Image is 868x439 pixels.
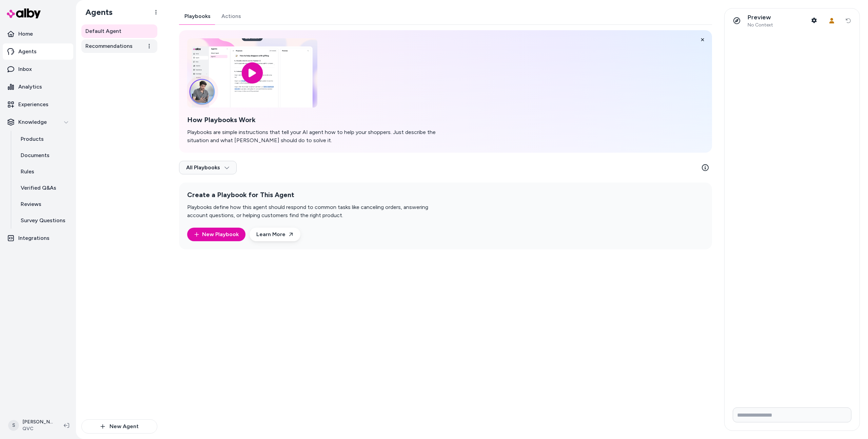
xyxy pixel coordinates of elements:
p: Rules [21,168,34,176]
a: Inbox [3,61,73,77]
span: Default Agent [85,27,121,35]
p: Analytics [18,83,42,91]
img: alby Logo [7,8,41,18]
span: S [8,420,19,431]
p: Home [18,30,33,38]
p: Playbooks define how this agent should respond to common tasks like canceling orders, answering a... [187,203,448,220]
span: QVC [22,425,53,432]
p: Playbooks are simple instructions that tell your AI agent how to help your shoppers. Just describ... [187,128,448,145]
a: Analytics [3,79,73,95]
a: Agents [3,43,73,60]
h2: How Playbooks Work [187,116,448,124]
p: Preview [748,14,773,21]
a: Default Agent [81,24,157,38]
p: [PERSON_NAME] [22,419,53,425]
p: Agents [18,47,37,56]
a: Learn More [250,228,300,241]
button: New Playbook [187,228,245,241]
a: New Playbook [194,230,239,238]
p: Reviews [21,200,41,208]
button: Actions [216,8,246,24]
a: Experiences [3,96,73,113]
a: Products [14,131,73,147]
p: Survey Questions [21,216,65,225]
button: S[PERSON_NAME]QVC [4,415,58,436]
span: No Context [748,22,773,28]
p: Integrations [18,234,50,242]
p: Experiences [18,100,48,109]
button: New Agent [81,419,157,434]
p: Verified Q&As [21,184,56,192]
button: Playbooks [179,8,216,24]
a: Home [3,26,73,42]
a: Documents [14,147,73,164]
a: Rules [14,164,73,180]
p: Documents [21,151,50,159]
h1: Agents [80,7,113,17]
p: Products [21,135,44,143]
p: Knowledge [18,118,47,126]
button: Knowledge [3,114,73,130]
p: Inbox [18,65,32,73]
a: Survey Questions [14,212,73,229]
span: All Playbooks [186,164,230,171]
button: All Playbooks [179,161,237,174]
span: Recommendations [85,42,133,50]
input: Write your prompt here [733,407,851,422]
a: Reviews [14,196,73,212]
a: Verified Q&As [14,180,73,196]
h2: Create a Playbook for This Agent [187,191,448,199]
a: Integrations [3,230,73,246]
a: Recommendations [81,39,157,53]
